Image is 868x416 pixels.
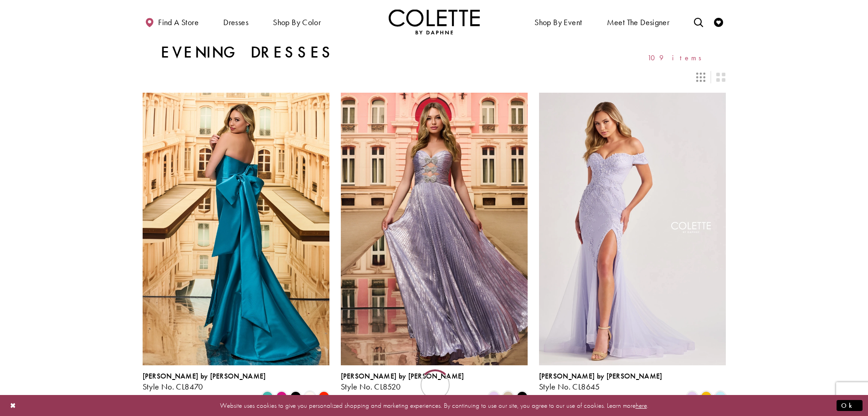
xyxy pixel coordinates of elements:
[532,9,584,34] span: Shop By Event
[539,372,663,391] div: Colette by Daphne Style No. CL8645
[223,18,248,27] span: Dresses
[137,67,731,87] div: Layout Controls
[696,73,705,82] span: Switch layout to 3 columns
[271,9,323,34] span: Shop by color
[605,9,672,34] a: Meet the designer
[143,93,329,365] a: Visit Colette by Daphne Style No. CL8470 Page
[716,73,725,82] span: Switch layout to 2 columns
[539,381,600,392] span: Style No. CL8645
[701,391,712,402] i: Buttercup
[692,9,705,34] a: Toggle search
[341,93,528,365] a: Visit Colette by Daphne Style No. CL8520 Page
[715,391,726,402] i: Light Blue
[161,43,334,62] h1: Evening Dresses
[341,381,401,392] span: Style No. CL8520
[503,391,514,402] i: Gold Dust
[539,371,663,381] span: [PERSON_NAME] by [PERSON_NAME]
[304,391,315,402] i: Diamond White
[341,371,464,381] span: [PERSON_NAME] by [PERSON_NAME]
[158,18,199,27] span: Find a store
[837,400,863,411] button: Submit Dialog
[636,400,647,410] a: here
[389,9,480,34] a: Visit Home Page
[712,9,725,34] a: Check Wishlist
[341,372,464,391] div: Colette by Daphne Style No. CL8520
[517,391,528,402] i: Black
[273,18,321,27] span: Shop by color
[5,397,21,413] button: Close Dialog
[539,93,726,365] a: Visit Colette by Daphne Style No. CL8645 Page
[143,371,266,381] span: [PERSON_NAME] by [PERSON_NAME]
[647,54,708,62] span: 109 items
[143,381,203,392] span: Style No. CL8470
[318,391,329,402] i: Scarlet
[66,399,802,411] p: Website uses cookies to give you personalized shopping and marketing experiences. By continuing t...
[262,391,273,402] i: Turquoise
[143,9,201,34] a: Find a store
[607,18,670,27] span: Meet the designer
[221,9,251,34] span: Dresses
[534,18,582,27] span: Shop By Event
[276,391,287,402] i: Fuchsia
[488,391,499,402] i: Lilac
[687,391,698,402] i: Lilac
[143,372,266,391] div: Colette by Daphne Style No. CL8470
[389,9,480,34] img: Colette by Daphne
[290,391,301,402] i: Black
